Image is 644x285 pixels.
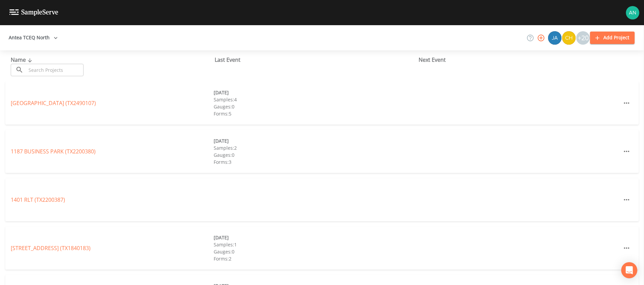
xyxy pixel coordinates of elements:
div: Forms: 5 [214,110,417,117]
a: 1187 BUSINESS PARK (TX2200380) [11,148,96,155]
div: Gauges: 0 [214,103,417,110]
div: [DATE] [214,137,417,144]
div: +20 [576,31,590,45]
div: [DATE] [214,234,417,241]
div: Next Event [419,56,623,64]
div: Gauges: 0 [214,248,417,255]
div: Open Intercom Messenger [621,262,637,278]
div: Forms: 3 [214,158,417,165]
div: Forms: 2 [214,255,417,262]
div: James Whitmire [548,31,562,45]
img: c74b8b8b1c7a9d34f67c5e0ca157ed15 [562,31,576,45]
div: Samples: 4 [214,96,417,103]
a: [GEOGRAPHIC_DATA] (TX2490107) [11,99,96,107]
div: Samples: 2 [214,144,417,151]
input: Search Projects [26,64,84,76]
button: Antea TCEQ North [6,32,60,44]
div: Gauges: 0 [214,151,417,158]
a: 1401 RLT (TX2200387) [11,196,65,203]
div: Charles Medina [562,31,576,45]
div: Last Event [215,56,419,64]
img: logo [9,9,58,16]
span: Name [11,56,34,63]
div: Samples: 1 [214,241,417,248]
div: [DATE] [214,89,417,96]
img: 2e773653e59f91cc345d443c311a9659 [548,31,561,45]
img: c76c074581486bce1c0cbc9e29643337 [626,6,639,19]
button: Add Project [590,32,635,44]
a: [STREET_ADDRESS] (TX1840183) [11,244,91,252]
